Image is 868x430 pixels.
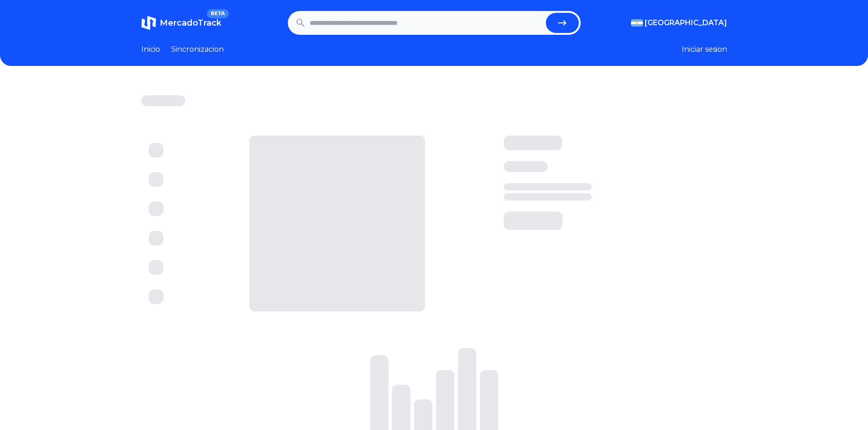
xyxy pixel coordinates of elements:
[141,44,160,55] a: Inicio
[631,19,643,27] img: Argentina
[141,16,156,30] img: MercadoTrack
[645,17,727,28] span: [GEOGRAPHIC_DATA]
[141,16,221,30] a: MercadoTrackBETA
[207,9,228,18] span: BETA
[160,18,221,28] span: MercadoTrack
[171,44,224,55] a: Sincronizacion
[682,44,727,55] button: Iniciar sesion
[631,17,727,28] button: [GEOGRAPHIC_DATA]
